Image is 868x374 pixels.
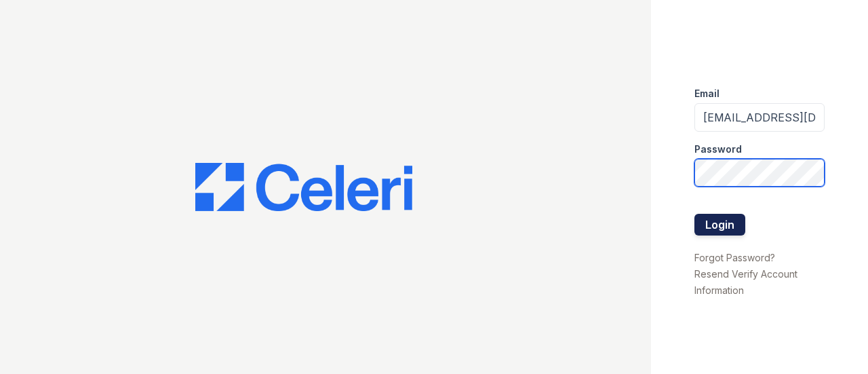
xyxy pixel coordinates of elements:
[195,163,412,212] img: CE_Logo_Blue-a8612792a0a2168367f1c8372b55b34899dd931a85d93a1a3d3e32e68fde9ad4.png
[694,252,775,263] a: Forgot Password?
[694,268,797,296] a: Resend Verify Account Information
[694,143,742,156] label: Password
[694,87,719,100] label: Email
[694,214,745,236] button: Login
